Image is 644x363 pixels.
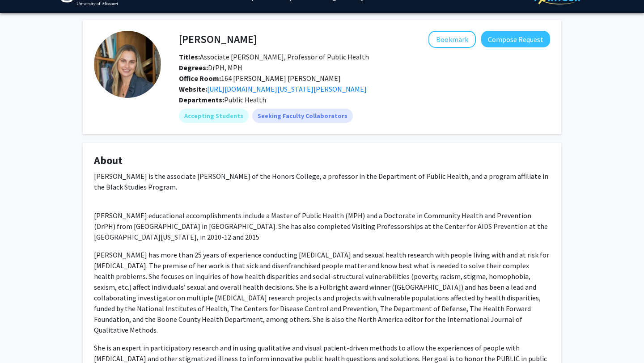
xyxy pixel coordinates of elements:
[179,52,369,61] span: Associate [PERSON_NAME], Professor of Public Health
[224,95,266,104] span: Public Health
[179,74,341,83] span: 164 [PERSON_NAME] [PERSON_NAME]
[7,323,38,356] iframe: Chat
[207,84,367,93] a: Opens in a new tab
[179,63,242,72] span: DrPH, MPH
[179,63,208,72] b: Degrees:
[481,31,550,47] button: Compose Request to Michelle Teti
[94,171,550,192] p: [PERSON_NAME] is the associate [PERSON_NAME] of the Honors College, a professor in the Department...
[94,210,550,242] p: [PERSON_NAME] educational accomplishments include a Master of Public Health (MPH) and a Doctorate...
[179,74,221,83] b: Office Room:
[179,95,224,104] b: Departments:
[179,84,207,93] b: Website:
[94,31,161,98] img: Profile Picture
[252,109,353,123] mat-chip: Seeking Faculty Collaborators
[179,31,257,47] h4: [PERSON_NAME]
[179,52,200,61] b: Titles:
[94,249,550,335] p: [PERSON_NAME] has more than 25 years of experience conducting [MEDICAL_DATA] and sexual health re...
[428,31,476,48] button: Add Michelle Teti to Bookmarks
[179,109,249,123] mat-chip: Accepting Students
[94,154,550,167] h4: About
